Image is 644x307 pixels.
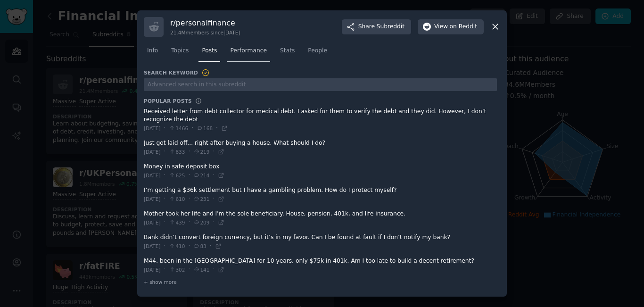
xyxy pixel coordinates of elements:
[213,148,215,156] span: ·
[144,125,161,132] span: [DATE]
[144,279,177,285] span: + show more
[169,243,185,249] span: 410
[170,18,240,28] h3: r/ personalfinance
[213,218,215,227] span: ·
[144,98,192,104] h3: Popular Posts
[144,172,161,179] span: [DATE]
[144,78,497,91] input: Advanced search in this subreddit
[193,172,209,179] span: 214
[169,219,185,226] span: 439
[277,43,298,63] a: Stats
[188,266,190,274] span: ·
[169,266,185,273] span: 302
[202,47,217,55] span: Posts
[280,47,295,55] span: Stats
[188,195,190,203] span: ·
[144,43,161,63] a: Info
[450,23,477,31] span: on Reddit
[170,29,240,36] div: 21.4M members since [DATE]
[144,68,210,77] h3: Search Keyword
[188,148,190,156] span: ·
[144,149,161,155] span: [DATE]
[164,148,166,156] span: ·
[213,195,215,203] span: ·
[169,149,185,155] span: 833
[434,23,477,31] span: View
[193,196,209,202] span: 231
[164,266,166,274] span: ·
[418,19,484,34] button: Viewon Reddit
[188,218,190,227] span: ·
[230,47,267,55] span: Performance
[164,171,166,180] span: ·
[144,219,161,226] span: [DATE]
[193,243,206,249] span: 83
[188,171,190,180] span: ·
[305,43,330,63] a: People
[169,196,185,202] span: 610
[210,242,212,250] span: ·
[164,124,166,133] span: ·
[193,219,209,226] span: 209
[358,23,405,31] span: Share
[342,19,411,34] button: ShareSubreddit
[377,23,405,31] span: Subreddit
[171,47,189,55] span: Topics
[188,242,190,250] span: ·
[144,266,161,273] span: [DATE]
[216,124,218,133] span: ·
[213,266,215,274] span: ·
[169,125,188,132] span: 1466
[308,47,327,55] span: People
[191,124,193,133] span: ·
[197,125,213,132] span: 168
[169,172,185,179] span: 625
[213,171,215,180] span: ·
[144,196,161,202] span: [DATE]
[198,43,220,63] a: Posts
[164,218,166,227] span: ·
[164,195,166,203] span: ·
[144,243,161,249] span: [DATE]
[227,43,270,63] a: Performance
[147,47,158,55] span: Info
[164,242,166,250] span: ·
[193,266,209,273] span: 141
[168,43,192,63] a: Topics
[193,149,209,155] span: 219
